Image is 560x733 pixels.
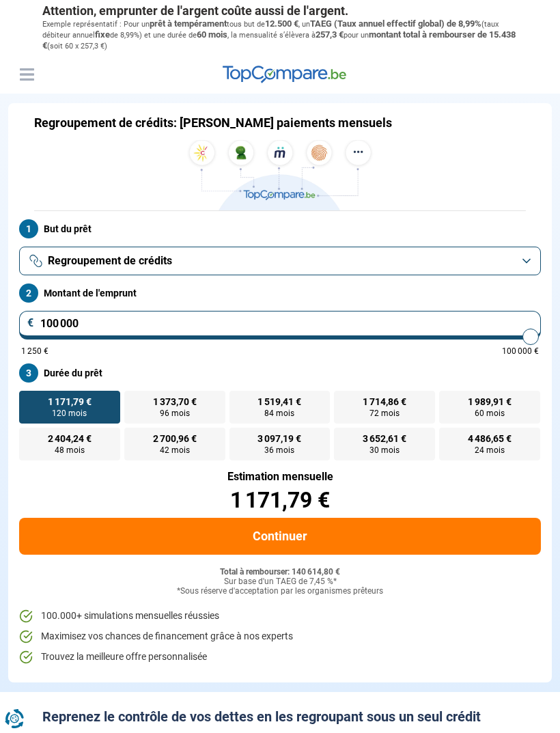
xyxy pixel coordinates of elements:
span: montant total à rembourser de 15.438 € [42,29,516,51]
span: 42 mois [160,446,190,454]
span: 72 mois [369,409,400,417]
div: *Sous réserve d'acceptation par les organismes prêteurs [19,587,541,596]
p: Attention, emprunter de l'argent coûte aussi de l'argent. [42,3,518,18]
button: Continuer [19,518,541,555]
span: TAEG (Taux annuel effectif global) de 8,99% [310,18,481,29]
span: Regroupement de crédits [48,253,172,268]
span: 3 097,19 € [257,434,301,443]
span: 60 mois [475,409,505,417]
span: 1 171,79 € [48,397,92,406]
span: 24 mois [475,446,505,454]
img: TopCompare [223,66,346,83]
span: 84 mois [264,409,294,417]
span: 96 mois [160,409,190,417]
span: 120 mois [52,409,87,417]
span: 1 989,91 € [468,397,512,406]
span: € [27,318,34,329]
span: 36 mois [264,446,294,454]
span: 48 mois [55,446,85,454]
span: 4 486,65 € [468,434,512,443]
span: 12.500 € [265,18,298,29]
p: Exemple représentatif : Pour un tous but de , un (taux débiteur annuel de 8,99%) et une durée de ... [42,18,518,52]
label: But du prêt [19,219,541,238]
div: 1 171,79 € [19,489,541,511]
label: Montant de l'emprunt [19,283,541,303]
span: 1 519,41 € [257,397,301,406]
span: 2 404,24 € [48,434,92,443]
span: fixe [95,29,110,40]
h2: Reprenez le contrôle de vos dettes en les regroupant sous un seul crédit [42,708,518,725]
span: 100 000 € [502,347,539,355]
li: Maximisez vos chances de financement grâce à nos experts [19,630,541,644]
span: 3 652,61 € [363,434,406,443]
li: 100.000+ simulations mensuelles réussies [19,609,541,623]
span: 257,3 € [316,29,344,40]
span: prêt à tempérament [150,18,227,29]
img: TopCompare.be [184,140,376,210]
li: Trouvez la meilleure offre personnalisée [19,650,541,664]
button: Menu [16,64,37,85]
span: 2 700,96 € [153,434,197,443]
button: Regroupement de crédits [19,247,541,275]
div: Total à rembourser: 140 614,80 € [19,568,541,577]
label: Durée du prêt [19,363,541,383]
span: 60 mois [197,29,227,40]
span: 30 mois [369,446,400,454]
span: 1 714,86 € [363,397,406,406]
span: 1 373,70 € [153,397,197,406]
div: Sur base d'un TAEG de 7,45 %* [19,577,541,587]
h1: Regroupement de crédits: [PERSON_NAME] paiements mensuels [34,115,392,130]
span: 1 250 € [21,347,48,355]
div: Estimation mensuelle [19,471,541,482]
